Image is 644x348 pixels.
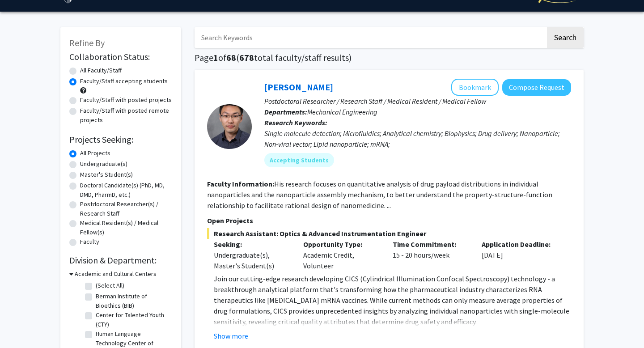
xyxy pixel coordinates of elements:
[393,239,469,250] p: Time Commitment:
[214,273,571,327] p: Join our cutting-edge research developing CICS (Cylindrical Illumination Confocal Spectroscopy) t...
[303,239,379,250] p: Opportunity Type:
[264,96,571,106] p: Postdoctoral Researcher / Research Staff / Medical Resident / Medical Fellow
[213,52,218,63] span: 1
[214,239,290,250] p: Seeking:
[207,228,571,239] span: Research Assistant: Optics & Advanced Instrumentation Engineer
[80,170,133,179] label: Master's Student(s)
[80,66,122,75] label: All Faculty/Staff
[80,199,172,218] label: Postdoctoral Researcher(s) / Research Staff
[96,281,124,290] label: (Select All)
[80,218,172,237] label: Medical Resident(s) / Medical Fellow(s)
[451,79,499,96] button: Add Sixuan Li to Bookmarks
[7,308,38,341] iframe: Chat
[80,149,110,158] label: All Projects
[547,27,584,48] button: Search
[264,128,571,149] div: Single molecule detection; Microfluidics; Analytical chemistry; Biophysics; Drug delivery; Nanopa...
[195,52,584,63] h1: Page of ( total faculty/staff results)
[264,107,307,116] b: Departments:
[75,269,157,279] h3: Academic and Cultural Centers
[80,95,172,105] label: Faculty/Staff with posted projects
[297,239,386,271] div: Academic Credit, Volunteer
[226,52,236,63] span: 68
[264,81,333,93] a: [PERSON_NAME]
[386,239,475,271] div: 15 - 20 hours/week
[80,76,168,86] label: Faculty/Staff accepting students
[264,153,334,167] mat-chip: Accepting Students
[207,179,552,210] fg-read-more: His research focuses on quantitative analysis of drug payload distributions in individual nanopar...
[307,107,377,116] span: Mechanical Engineering
[69,134,172,145] h2: Projects Seeking:
[214,331,248,341] button: Show more
[80,106,172,125] label: Faculty/Staff with posted remote projects
[69,255,172,266] h2: Division & Department:
[96,292,170,310] label: Berman Institute of Bioethics (BIB)
[96,310,170,329] label: Center for Talented Youth (CTY)
[69,51,172,62] h2: Collaboration Status:
[207,215,571,226] p: Open Projects
[214,250,290,271] div: Undergraduate(s), Master's Student(s)
[80,237,99,246] label: Faculty
[80,181,172,199] label: Doctoral Candidate(s) (PhD, MD, DMD, PharmD, etc.)
[482,239,558,250] p: Application Deadline:
[502,79,571,96] button: Compose Request to Sixuan Li
[195,27,546,48] input: Search Keywords
[207,179,274,188] b: Faculty Information:
[239,52,254,63] span: 678
[475,239,564,271] div: [DATE]
[264,118,327,127] b: Research Keywords:
[69,37,105,48] span: Refine By
[80,159,127,169] label: Undergraduate(s)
